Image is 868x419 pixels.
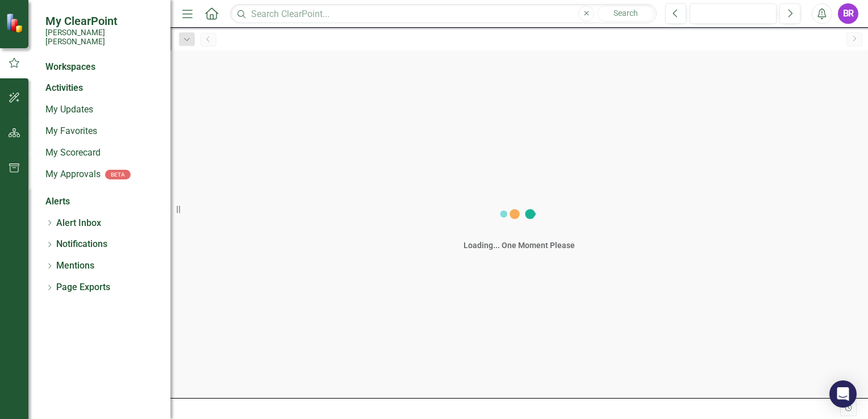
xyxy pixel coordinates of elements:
a: My Scorecard [45,146,159,160]
span: Search [614,9,638,18]
a: Page Exports [56,281,110,294]
input: Search ClearPoint... [230,4,657,24]
a: Notifications [56,238,107,251]
div: Alerts [45,195,159,208]
a: Mentions [56,259,94,273]
img: ClearPoint Strategy [6,13,26,33]
a: Alert Inbox [56,217,101,230]
a: My Favorites [45,125,159,138]
a: My Updates [45,103,159,116]
button: BR [838,3,858,24]
a: My Approvals [45,168,101,181]
div: Loading... One Moment Please [464,240,575,251]
div: Activities [45,82,159,95]
small: [PERSON_NAME] [PERSON_NAME] [45,28,159,47]
div: Workspaces [45,61,95,74]
button: Search [597,6,654,22]
div: BETA [105,170,131,179]
span: My ClearPoint [45,14,159,28]
div: Open Intercom Messenger [829,380,857,408]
